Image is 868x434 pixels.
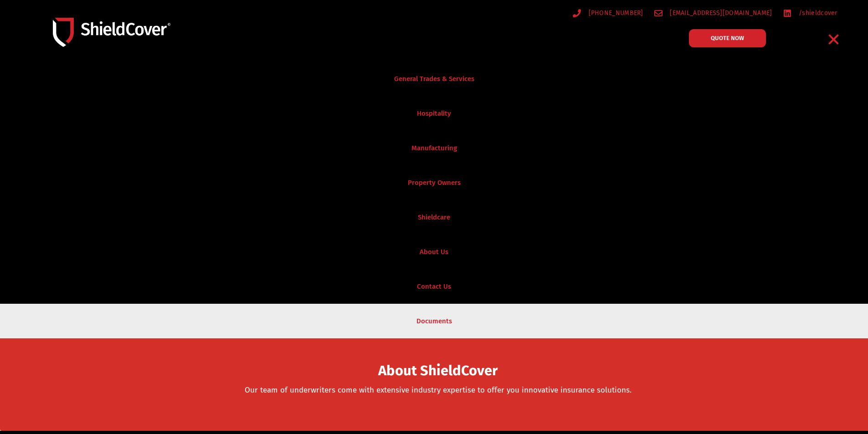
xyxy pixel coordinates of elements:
[378,368,498,377] a: About ShieldCover
[796,7,837,19] span: /shieldcover
[783,7,837,19] a: /shieldcover
[654,7,772,19] a: [EMAIL_ADDRESS][DOMAIN_NAME]
[245,385,632,395] a: Our team of underwriters come with extensive industry expertise to offer you innovative insurance...
[378,365,498,377] span: About ShieldCover
[586,7,643,19] span: [PHONE_NUMBER]
[711,35,744,41] span: QUOTE NOW
[573,7,643,19] a: [PHONE_NUMBER]
[689,29,766,47] a: QUOTE NOW
[668,7,772,19] span: [EMAIL_ADDRESS][DOMAIN_NAME]
[823,29,845,50] div: Menu Toggle
[53,18,170,46] img: Shield-Cover-Underwriting-Australia-logo-full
